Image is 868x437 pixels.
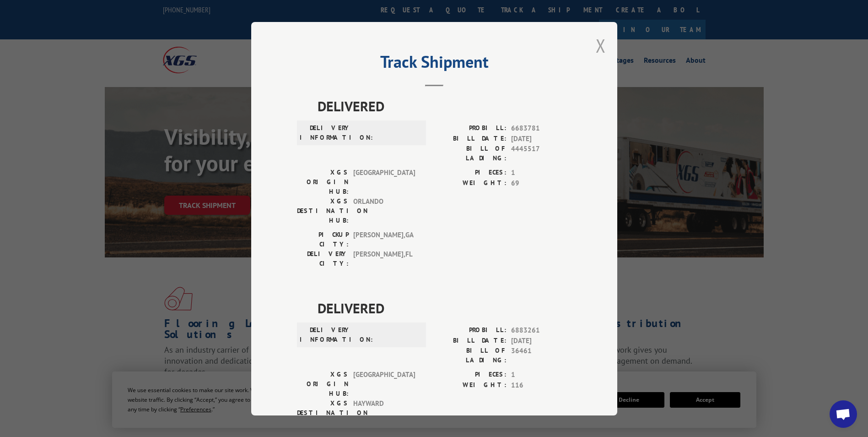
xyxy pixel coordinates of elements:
span: [GEOGRAPHIC_DATA] [353,370,415,399]
span: [GEOGRAPHIC_DATA] [353,168,415,197]
label: PIECES: [434,168,507,178]
label: BILL OF LADING: [434,346,507,365]
span: 6883261 [511,325,571,336]
span: [PERSON_NAME] , FL [353,249,415,268]
label: XGS DESTINATION HUB: [297,197,349,225]
span: 1 [511,370,571,380]
span: [DATE] [511,335,571,346]
label: BILL DATE: [434,133,507,144]
h2: Track Shipment [297,55,571,73]
div: Open chat [830,400,857,428]
label: PROBILL: [434,123,507,134]
label: DELIVERY INFORMATION: [300,325,351,344]
label: DELIVERY CITY: [297,249,349,268]
label: WEIGHT: [434,380,507,390]
span: [DATE] [511,133,571,144]
label: DELIVERY INFORMATION: [300,123,351,142]
label: XGS ORIGIN HUB: [297,168,349,197]
span: HAYWARD [353,399,415,427]
label: PROBILL: [434,325,507,336]
label: BILL DATE: [434,335,507,346]
label: XGS DESTINATION HUB: [297,399,349,427]
span: 36461 [511,346,571,365]
span: ORLANDO [353,197,415,225]
span: 1 [511,168,571,178]
label: PIECES: [434,370,507,380]
span: 6683781 [511,123,571,134]
span: 4445517 [511,144,571,163]
span: DELIVERED [318,298,571,318]
span: 116 [511,380,571,390]
span: DELIVERED [318,96,571,116]
button: Close modal [596,33,606,58]
span: 69 [511,178,571,188]
label: BILL OF LADING: [434,144,507,163]
label: WEIGHT: [434,178,507,188]
label: PICKUP CITY: [297,230,349,249]
label: XGS ORIGIN HUB: [297,370,349,399]
span: [PERSON_NAME] , GA [353,230,415,249]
